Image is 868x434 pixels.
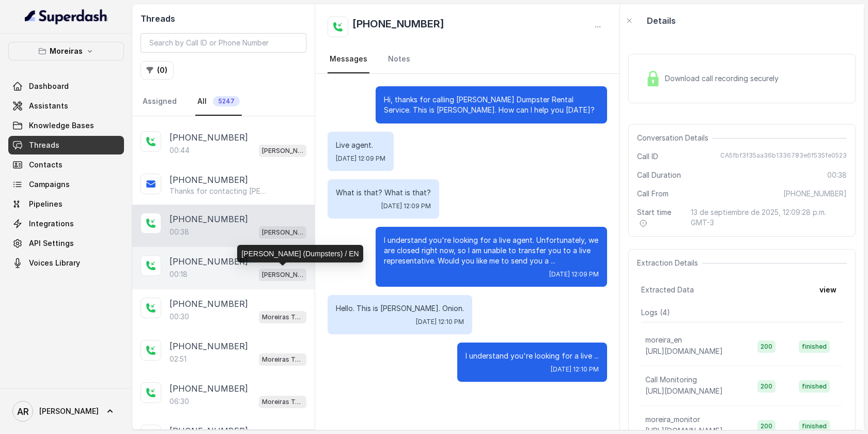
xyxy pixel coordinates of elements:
p: [PHONE_NUMBER] [169,213,248,225]
p: 00:18 [169,269,188,280]
span: [DATE] 12:09 PM [381,202,431,210]
a: Notes [386,45,412,73]
span: Call From [637,189,669,199]
p: Thanks for contacting [PERSON_NAME]! Fill out form please for coordinating a pickup: [URL][DOMAIN... [169,186,269,196]
img: Lock Icon [645,71,661,86]
p: [PERSON_NAME] (Dumpsters) / EN [262,146,303,156]
span: 200 [757,380,776,393]
span: [PHONE_NUMBER] [783,189,847,199]
span: [URL][DOMAIN_NAME] [645,386,723,395]
h2: Threads [141,12,306,25]
button: view [813,281,843,299]
p: 00:30 [169,312,189,322]
a: Integrations [8,214,124,233]
p: I understand you're looking for a live agent. Unfortunately, we are closed right now, so I am una... [384,235,599,266]
a: Contacts [8,156,124,174]
span: Dashboard [29,81,69,91]
span: Integrations [29,219,74,229]
p: What is that? What is that? [336,188,431,198]
a: API Settings [8,234,124,253]
text: AR [17,406,29,417]
p: moreira_monitor [645,414,700,425]
span: 13 de septiembre de 2025, 12:09:28 p.m. GMT-3 [691,207,847,228]
nav: Tabs [328,45,607,73]
a: Threads [8,136,124,154]
span: 5247 [213,96,240,106]
p: Details [647,14,676,27]
span: 200 [757,420,776,432]
p: Moreiras Testing [262,397,303,407]
p: [PHONE_NUMBER] [169,340,248,352]
span: Conversation Details [637,133,712,143]
span: [PERSON_NAME] [39,406,99,416]
p: Logs ( 4 ) [641,307,843,318]
span: Campaigns [29,179,70,190]
a: Assigned [141,88,179,116]
a: Campaigns [8,175,124,194]
span: finished [799,420,830,432]
span: Extraction Details [637,258,702,268]
p: 00:44 [169,145,190,156]
input: Search by Call ID or Phone Number [141,33,306,53]
p: moreira_en [645,335,682,345]
span: Download call recording securely [665,73,783,84]
nav: Tabs [141,88,306,116]
span: API Settings [29,238,74,249]
span: finished [799,380,830,393]
span: CA5fbf3f35aa36b1336783e6f535fe0523 [720,151,847,162]
span: finished [799,340,830,353]
p: 02:51 [169,354,187,364]
a: Assistants [8,97,124,115]
p: Call Monitoring [645,375,697,385]
a: Messages [328,45,369,73]
span: Call Duration [637,170,681,180]
p: [PHONE_NUMBER] [169,131,248,144]
p: Moreiras [50,45,83,57]
span: Voices Library [29,258,80,268]
span: Knowledge Bases [29,120,94,131]
span: Pipelines [29,199,63,209]
span: [DATE] 12:10 PM [551,365,599,374]
span: [DATE] 12:10 PM [416,318,464,326]
p: 06:30 [169,396,189,407]
p: Live agent. [336,140,385,150]
span: [DATE] 12:09 PM [549,270,599,278]
p: [PHONE_NUMBER] [169,298,248,310]
p: [PERSON_NAME] (Dumpsters) / EN [262,227,303,238]
a: [PERSON_NAME] [8,397,124,426]
p: Hello. This is [PERSON_NAME]. Onion. [336,303,464,314]
span: Assistants [29,101,68,111]
p: 00:38 [169,227,189,237]
p: [PHONE_NUMBER] [169,255,248,268]
img: light.svg [25,8,108,25]
a: Dashboard [8,77,124,96]
p: Moreiras Testing [262,354,303,365]
h2: [PHONE_NUMBER] [352,17,444,37]
a: Knowledge Bases [8,116,124,135]
a: Pipelines [8,195,124,213]
div: [PERSON_NAME] (Dumpsters) / EN [237,245,363,262]
span: Extracted Data [641,285,694,295]
p: [PHONE_NUMBER] [169,174,248,186]
span: [DATE] 12:09 PM [336,154,385,163]
p: Hi, thanks for calling [PERSON_NAME] Dumpster Rental Service. This is [PERSON_NAME]. How can I he... [384,95,599,115]
a: All5247 [195,88,242,116]
span: Start time [637,207,683,228]
button: Moreiras [8,42,124,60]
span: 200 [757,340,776,353]
span: [URL][DOMAIN_NAME] [645,347,723,355]
a: Voices Library [8,254,124,272]
p: [PHONE_NUMBER] [169,382,248,395]
span: Threads [29,140,59,150]
p: [PERSON_NAME] (Dumpsters) / EN [262,270,303,280]
span: Call ID [637,151,658,162]
button: (0) [141,61,174,80]
span: Contacts [29,160,63,170]
p: Moreiras Testing [262,312,303,322]
p: I understand you're looking for a live ... [466,351,599,361]
span: 00:38 [827,170,847,180]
